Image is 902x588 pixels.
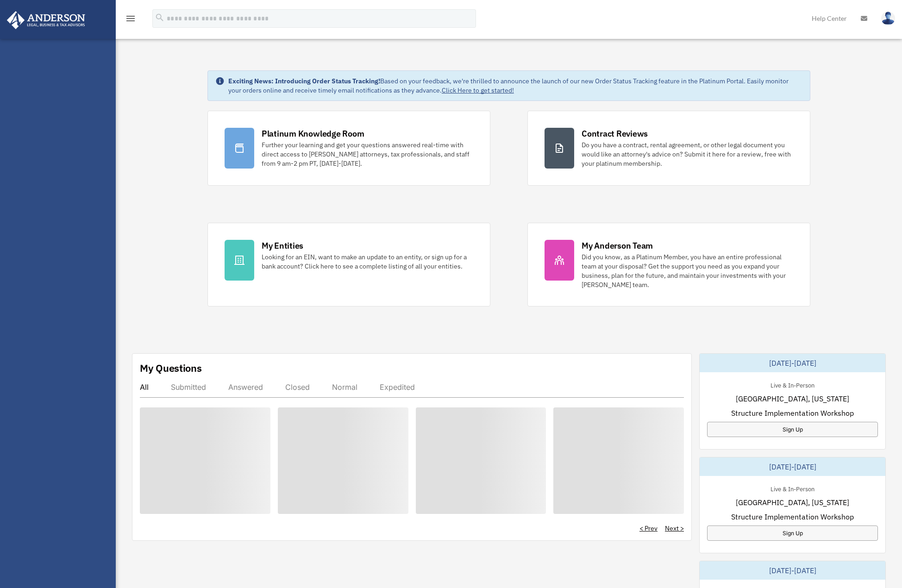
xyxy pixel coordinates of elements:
[380,382,415,392] div: Expedited
[527,223,810,307] a: My Anderson Team Did you know, as a Platinum Member, you have an entire professional team at your...
[582,252,793,289] div: Did you know, as a Platinum Member, you have an entire professional team at your disposal? Get th...
[228,76,802,95] div: Based on your feedback, we're thrilled to announce the launch of our new Order Status Tracking fe...
[207,111,490,186] a: Platinum Knowledge Room Further your learning and get your questions answered real-time with dire...
[125,13,136,24] i: menu
[731,511,854,522] span: Structure Implementation Workshop
[707,525,878,541] a: Sign Up
[4,11,88,29] img: Anderson Advisors Platinum Portal
[582,240,653,251] div: My Anderson Team
[639,524,658,533] a: < Prev
[228,77,380,85] strong: Exciting News: Introducing Order Status Tracking!
[736,497,849,508] span: [GEOGRAPHIC_DATA], [US_STATE]
[881,12,895,25] img: User Pic
[262,252,473,271] div: Looking for an EIN, want to make an update to an entity, or sign up for a bank account? Click her...
[228,382,263,392] div: Answered
[140,382,149,392] div: All
[207,223,490,307] a: My Entities Looking for an EIN, want to make an update to an entity, or sign up for a bank accoun...
[763,483,822,493] div: Live & In-Person
[285,382,310,392] div: Closed
[332,382,357,392] div: Normal
[582,128,648,139] div: Contract Reviews
[731,407,854,419] span: Structure Implementation Workshop
[736,393,849,404] span: [GEOGRAPHIC_DATA], [US_STATE]
[700,457,885,476] div: [DATE]-[DATE]
[140,361,202,375] div: My Questions
[262,140,473,168] div: Further your learning and get your questions answered real-time with direct access to [PERSON_NAM...
[700,561,885,580] div: [DATE]-[DATE]
[262,128,364,139] div: Platinum Knowledge Room
[665,524,684,533] a: Next >
[262,240,303,251] div: My Entities
[125,16,136,24] a: menu
[582,140,793,168] div: Do you have a contract, rental agreement, or other legal document you would like an attorney's ad...
[442,86,514,94] a: Click Here to get started!
[700,354,885,372] div: [DATE]-[DATE]
[527,111,810,186] a: Contract Reviews Do you have a contract, rental agreement, or other legal document you would like...
[171,382,206,392] div: Submitted
[155,13,165,23] i: search
[707,422,878,437] a: Sign Up
[763,380,822,389] div: Live & In-Person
